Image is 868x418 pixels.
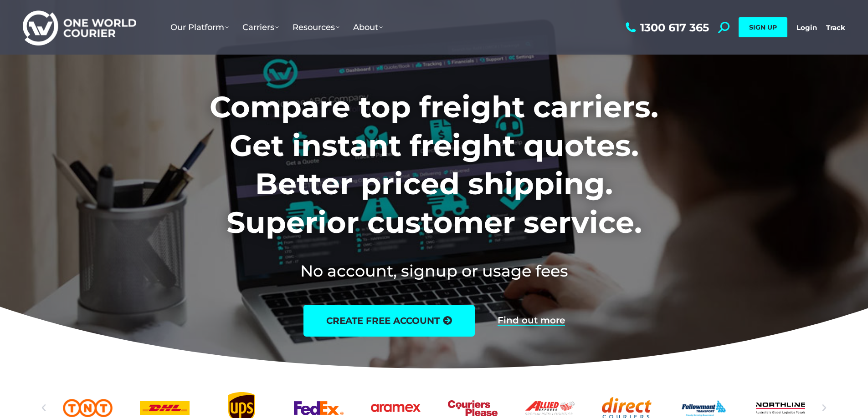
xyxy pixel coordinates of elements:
span: Our Platform [170,22,229,32]
span: Carriers [242,22,279,32]
h1: Compare top freight carriers. Get instant freight quotes. Better priced shipping. Superior custom... [149,88,719,242]
span: Resources [293,22,339,32]
a: create free account [303,305,475,337]
a: Our Platform [164,13,236,41]
a: 1300 617 365 [623,22,709,33]
a: About [346,13,390,41]
a: Track [826,23,845,32]
a: SIGN UP [739,17,787,37]
img: One World Courier [23,9,136,46]
span: About [353,22,383,32]
h2: No account, signup or usage fees [149,260,719,282]
a: Resources [286,13,346,41]
span: SIGN UP [749,23,777,31]
a: Carriers [236,13,286,41]
a: Login [796,23,817,32]
a: Find out more [498,316,565,326]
